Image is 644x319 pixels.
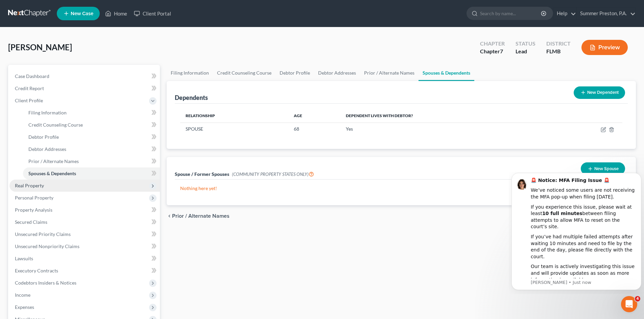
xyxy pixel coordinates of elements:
[23,167,160,180] a: Spouses & Dependents
[23,131,160,143] a: Debtor Profile
[28,170,76,176] span: Spouses & Dependents
[167,65,213,81] a: Filing Information
[9,70,160,82] a: Case Dashboard
[15,219,47,225] span: Secured Claims
[167,213,172,219] i: chevron_left
[500,48,503,54] span: 7
[15,304,34,310] span: Expenses
[102,7,130,20] a: Home
[15,183,44,188] span: Real Property
[175,171,229,177] span: Spouse / Former Spouses
[15,73,49,79] span: Case Dashboard
[9,204,160,216] a: Property Analysis
[15,231,71,237] span: Unsecured Priority Claims
[172,213,230,219] span: Prior / Alternate Names
[288,123,340,135] td: 68
[130,7,174,20] a: Client Portal
[232,171,314,177] span: (COMMUNITY PROPERTY STATES ONLY)
[175,94,208,102] div: Dependents
[360,65,419,81] a: Prior / Alternate Names
[180,109,288,123] th: Relationship
[28,110,67,115] span: Filing Information
[28,158,79,164] span: Prior / Alternate Names
[9,252,160,265] a: Lawsuits
[553,7,576,20] a: Help
[516,48,535,55] div: Lead
[288,109,340,123] th: Age
[15,98,43,103] span: Client Profile
[15,256,33,261] span: Lawsuits
[480,40,505,48] div: Chapter
[340,123,550,135] td: Yes
[15,292,30,298] span: Income
[23,143,160,155] a: Debtor Addresses
[15,195,53,201] span: Personal Property
[314,65,360,81] a: Debtor Addresses
[9,228,160,240] a: Unsecured Priority Claims
[23,119,160,131] a: Credit Counseling Course
[28,146,66,152] span: Debtor Addresses
[8,42,72,52] span: [PERSON_NAME]
[516,40,535,48] div: Status
[546,48,571,55] div: FLMB
[340,109,550,123] th: Dependent lives with debtor?
[9,82,160,95] a: Credit Report
[635,296,640,301] span: 4
[480,7,542,20] input: Search by name...
[581,40,628,55] button: Preview
[621,296,637,312] iframe: Intercom live chat
[180,185,622,192] p: Nothing here yet!
[581,162,625,175] button: New Spouse
[28,122,83,128] span: Credit Counseling Course
[213,65,276,81] a: Credit Counseling Course
[546,40,571,48] div: District
[28,134,59,140] span: Debtor Profile
[15,85,44,91] span: Credit Report
[167,213,230,219] button: chevron_left Prior / Alternate Names
[276,65,314,81] a: Debtor Profile
[419,65,474,81] a: Spouses & Dependents
[23,155,160,167] a: Prior / Alternate Names
[9,265,160,277] a: Executory Contracts
[15,207,52,213] span: Property Analysis
[180,123,288,135] td: SPOUSE
[9,216,160,228] a: Secured Claims
[15,268,58,273] span: Executory Contracts
[574,86,625,99] button: New Dependent
[509,172,644,294] iframe: Intercom notifications message
[9,240,160,252] a: Unsecured Nonpriority Claims
[577,7,636,20] a: Summer Preston, P.A.
[480,48,505,55] div: Chapter
[15,280,76,286] span: Codebtors Insiders & Notices
[15,243,79,249] span: Unsecured Nonpriority Claims
[71,11,93,16] span: New Case
[23,107,160,119] a: Filing Information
